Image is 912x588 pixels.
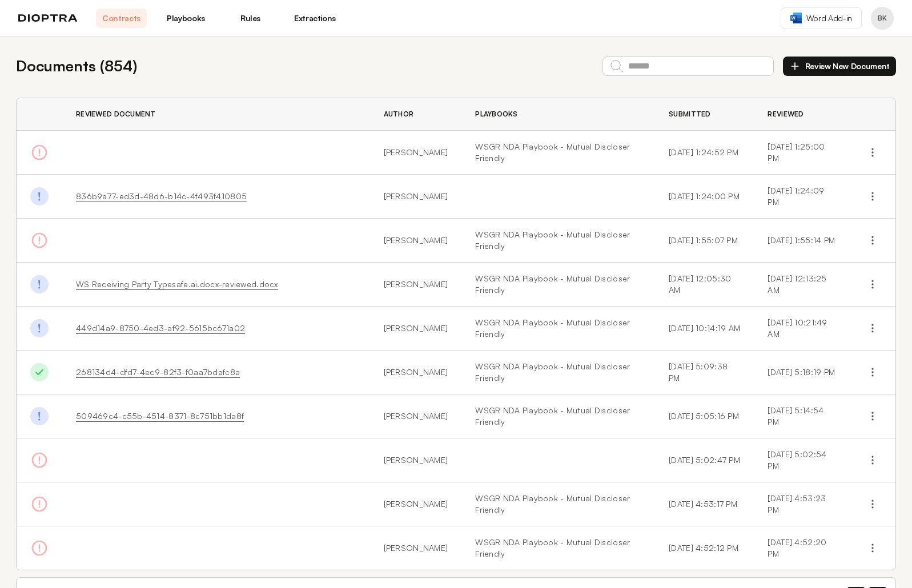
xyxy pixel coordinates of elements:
[475,493,641,515] a: WSGR NDA Playbook - Mutual Discloser Friendly
[655,263,754,307] td: [DATE] 12:05:30 AM
[655,526,754,570] td: [DATE] 4:52:12 PM
[655,438,754,482] td: [DATE] 5:02:47 PM
[30,363,49,381] img: Done
[18,14,78,22] img: logo
[370,394,462,438] td: [PERSON_NAME]
[30,275,49,293] img: Done
[781,7,862,29] a: Word Add-in
[655,219,754,263] td: [DATE] 1:55:07 PM
[475,273,641,296] a: WSGR NDA Playbook - Mutual Discloser Friendly
[76,279,278,289] a: WS Receiving Party Typesafe.ai.docx-reviewed.docx
[30,407,49,425] img: Done
[370,307,462,351] td: [PERSON_NAME]
[370,526,462,570] td: [PERSON_NAME]
[783,57,896,76] button: Review New Document
[754,394,850,438] td: [DATE] 5:14:54 PM
[76,367,240,377] a: 268134d4-dfd7-4ec9-82f3-f0aa7bdafc8a
[76,323,245,333] a: 449d14a9-8750-4ed3-af92-5615bc671a02
[16,55,137,77] h2: Documents ( 854 )
[30,187,49,206] img: Done
[290,9,340,28] a: Extractions
[655,175,754,219] td: [DATE] 1:24:00 PM
[370,219,462,263] td: [PERSON_NAME]
[76,191,247,201] a: 836b9a77-ed3d-48d6-b14c-4f493f410805
[370,175,462,219] td: [PERSON_NAME]
[754,131,850,175] td: [DATE] 1:25:00 PM
[370,482,462,526] td: [PERSON_NAME]
[655,307,754,351] td: [DATE] 10:14:19 AM
[806,13,852,24] span: Word Add-in
[370,131,462,175] td: [PERSON_NAME]
[370,438,462,482] td: [PERSON_NAME]
[655,98,754,131] th: Submitted
[754,263,850,307] td: [DATE] 12:13:25 AM
[754,351,850,394] td: [DATE] 5:18:19 PM
[655,482,754,526] td: [DATE] 4:53:17 PM
[475,141,641,164] a: WSGR NDA Playbook - Mutual Discloser Friendly
[790,13,802,23] img: word
[655,351,754,394] td: [DATE] 5:09:38 PM
[754,482,850,526] td: [DATE] 4:53:23 PM
[655,394,754,438] td: [DATE] 5:05:16 PM
[160,9,211,28] a: Playbooks
[76,411,244,421] a: 509469c4-c55b-4514-8371-8c751bb1da8f
[475,361,641,384] a: WSGR NDA Playbook - Mutual Discloser Friendly
[475,405,641,428] a: WSGR NDA Playbook - Mutual Discloser Friendly
[754,307,850,351] td: [DATE] 10:21:49 AM
[754,219,850,263] td: [DATE] 1:55:14 PM
[461,98,655,131] th: Playbooks
[655,131,754,175] td: [DATE] 1:24:52 PM
[370,263,462,307] td: [PERSON_NAME]
[871,7,894,30] button: Profile menu
[475,229,641,252] a: WSGR NDA Playbook - Mutual Discloser Friendly
[370,351,462,394] td: [PERSON_NAME]
[754,438,850,482] td: [DATE] 5:02:54 PM
[475,317,641,340] a: WSGR NDA Playbook - Mutual Discloser Friendly
[96,9,147,28] a: Contracts
[370,98,462,131] th: Author
[754,98,850,131] th: Reviewed
[475,537,641,559] a: WSGR NDA Playbook - Mutual Discloser Friendly
[225,9,276,28] a: Rules
[30,319,49,337] img: Done
[754,175,850,219] td: [DATE] 1:24:09 PM
[62,98,370,131] th: Reviewed Document
[754,526,850,570] td: [DATE] 4:52:20 PM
